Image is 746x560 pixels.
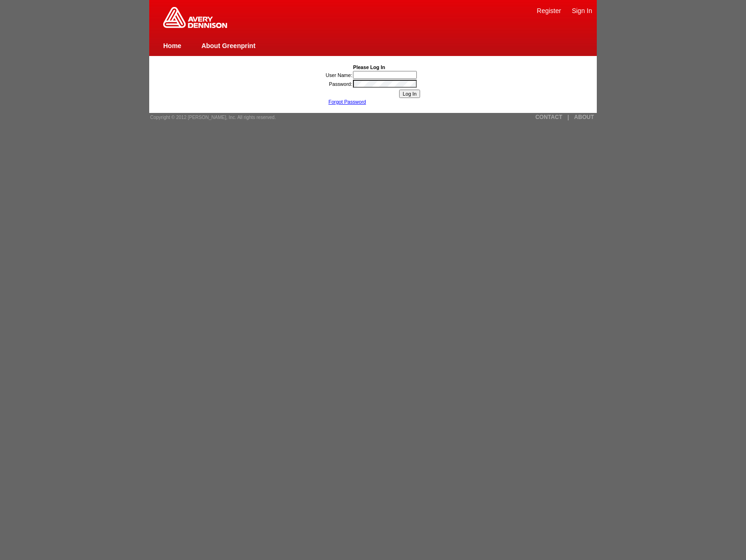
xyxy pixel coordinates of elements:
input: Log In [399,90,421,98]
a: Greenprint [163,23,227,29]
a: CONTACT [535,114,562,120]
a: Sign In [572,7,592,14]
a: | [567,114,569,120]
a: Forgot Password [328,99,366,105]
a: About Greenprint [201,42,256,49]
label: User Name: [326,72,352,78]
a: Register [537,7,561,14]
a: Home [163,42,181,49]
b: Please Log In [353,64,385,70]
label: Password: [329,81,352,87]
img: Home [163,7,227,28]
span: Copyright © 2012 [PERSON_NAME], Inc. All rights reserved. [150,115,276,120]
a: ABOUT [574,114,594,120]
